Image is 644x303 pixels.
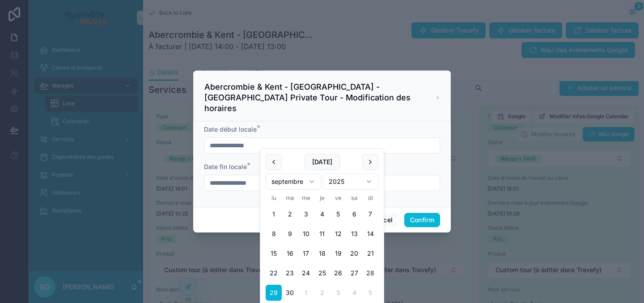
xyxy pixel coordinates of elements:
button: jeudi 25 septembre 2025 [314,265,330,281]
button: mardi 9 septembre 2025 [282,226,298,242]
th: dimanche [362,193,378,203]
button: mercredi 10 septembre 2025 [298,226,314,242]
button: dimanche 21 septembre 2025 [362,245,378,261]
button: samedi 4 octobre 2025 [346,285,362,301]
span: Date début locale [204,125,257,133]
th: lundi [266,193,282,203]
button: samedi 6 septembre 2025 [346,206,362,222]
button: dimanche 5 octobre 2025 [362,285,378,301]
button: jeudi 2 octobre 2025 [314,285,330,301]
button: dimanche 14 septembre 2025 [362,226,378,242]
button: dimanche 7 septembre 2025 [362,206,378,222]
button: mercredi 3 septembre 2025 [298,206,314,222]
button: samedi 13 septembre 2025 [346,226,362,242]
button: vendredi 12 septembre 2025 [330,226,346,242]
button: mardi 23 septembre 2025 [282,265,298,281]
th: jeudi [314,193,330,203]
button: vendredi 26 septembre 2025 [330,265,346,281]
button: Today, dimanche 28 septembre 2025 [362,265,378,281]
button: lundi 22 septembre 2025 [266,265,282,281]
button: vendredi 5 septembre 2025 [330,206,346,222]
button: Confirm [404,213,440,227]
button: vendredi 19 septembre 2025 [330,245,346,261]
button: lundi 8 septembre 2025 [266,226,282,242]
button: lundi 29 septembre 2025, selected [266,285,282,301]
button: jeudi 4 septembre 2025 [314,206,330,222]
th: mardi [282,193,298,203]
button: mardi 2 septembre 2025 [282,206,298,222]
button: vendredi 3 octobre 2025 [330,285,346,301]
button: lundi 15 septembre 2025 [266,245,282,261]
table: septembre 2025 [266,193,378,301]
button: mardi 30 septembre 2025 [282,285,298,301]
button: jeudi 18 septembre 2025 [314,245,330,261]
th: vendredi [330,193,346,203]
button: lundi 1 septembre 2025 [266,206,282,222]
button: mercredi 17 septembre 2025 [298,245,314,261]
h3: Abercrombie & Kent - [GEOGRAPHIC_DATA] - [GEOGRAPHIC_DATA] Private Tour - Modification des horaires [204,82,436,114]
button: samedi 27 septembre 2025 [346,265,362,281]
th: samedi [346,193,362,203]
span: Date fin locale [204,163,247,170]
button: mercredi 1 octobre 2025 [298,285,314,301]
button: mardi 16 septembre 2025 [282,245,298,261]
button: [DATE] [305,154,340,170]
th: mercredi [298,193,314,203]
button: samedi 20 septembre 2025 [346,245,362,261]
button: jeudi 11 septembre 2025 [314,226,330,242]
button: mercredi 24 septembre 2025 [298,265,314,281]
